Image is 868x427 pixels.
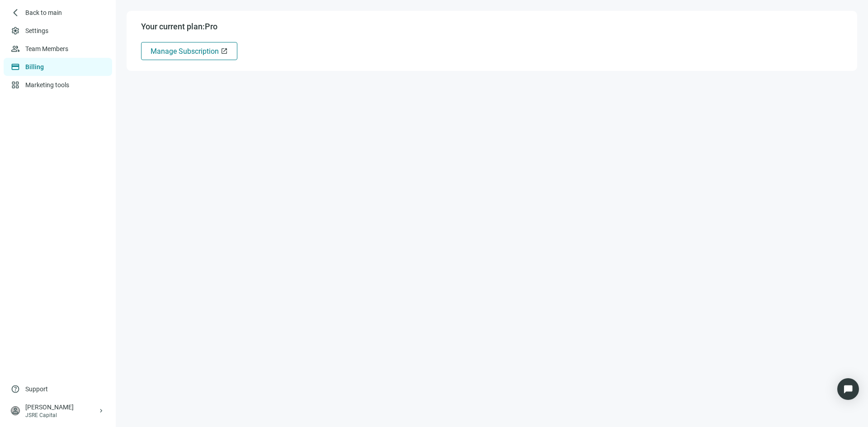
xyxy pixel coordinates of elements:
[837,378,859,400] div: Open Intercom Messenger
[11,385,20,394] span: help
[25,403,98,412] div: [PERSON_NAME]
[141,42,237,60] button: Manage Subscriptionopen_in_new
[151,47,219,56] span: Manage Subscription
[25,385,48,394] span: Support
[25,412,98,419] div: JSRE Capital
[98,407,105,414] span: keyboard_arrow_right
[25,8,62,17] span: Back to main
[25,63,44,70] a: Billing
[11,406,20,415] span: person
[25,45,68,52] a: Team Members
[25,81,69,89] a: Marketing tools
[25,27,48,34] a: Settings
[11,8,20,17] span: arrow_back_ios_new
[141,22,843,31] p: Your current plan: Pro
[221,47,228,55] span: open_in_new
